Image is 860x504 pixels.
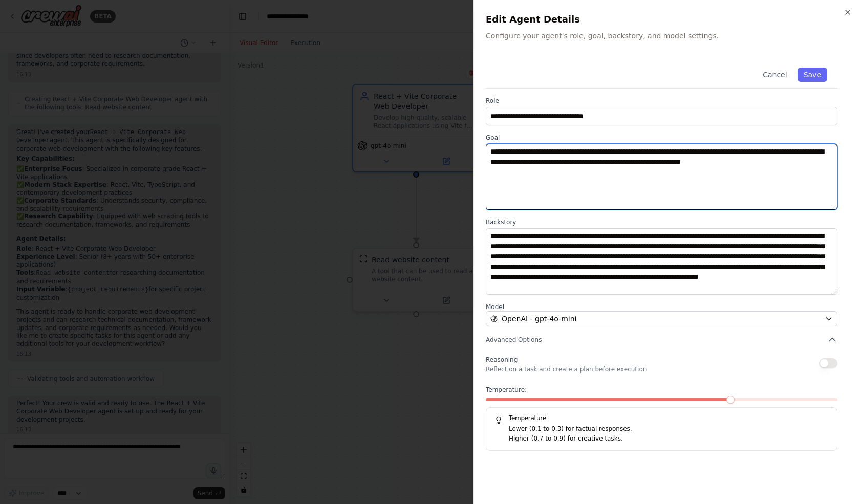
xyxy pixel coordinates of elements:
button: OpenAI - gpt-4o-mini [486,311,837,326]
p: Higher (0.7 to 0.9) for creative tasks. [509,434,829,444]
label: Backstory [486,218,837,226]
p: Configure your agent's role, goal, backstory, and model settings. [486,31,848,41]
p: Lower (0.1 to 0.3) for factual responses. [509,424,829,434]
span: Reasoning [486,356,518,363]
p: Reflect on a task and create a plan before execution [486,365,647,374]
h5: Temperature [494,414,829,422]
button: Save [798,68,827,82]
label: Model [486,303,837,311]
h2: Edit Agent Details [486,12,848,27]
span: Temperature: [486,386,527,394]
span: Advanced Options [486,336,542,344]
label: Goal [486,134,837,142]
button: Cancel [757,68,793,82]
span: OpenAI - gpt-4o-mini [502,314,576,324]
button: Advanced Options [486,335,837,345]
label: Role [486,97,837,105]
